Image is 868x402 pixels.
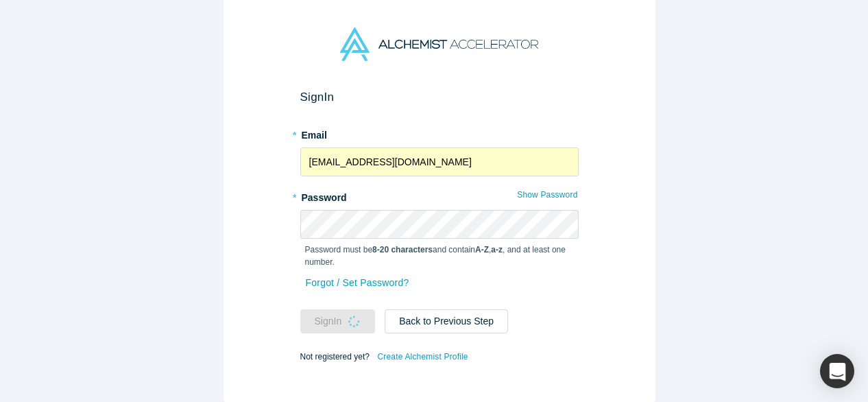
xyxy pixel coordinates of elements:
[300,90,579,104] h2: Sign In
[300,123,579,143] label: Email
[305,244,574,268] p: Password must be and contain , , and at least one number.
[300,309,376,333] button: SignIn
[376,348,468,366] a: Create Alchemist Profile
[385,309,508,333] button: Back to Previous Step
[516,186,578,204] button: Show Password
[305,271,410,295] a: Forgot / Set Password?
[491,245,503,255] strong: a-z
[300,352,370,362] span: Not registered yet?
[340,27,538,61] img: Alchemist Accelerator Logo
[475,245,489,255] strong: A-Z
[300,186,579,205] label: Password
[372,245,433,255] strong: 8-20 characters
